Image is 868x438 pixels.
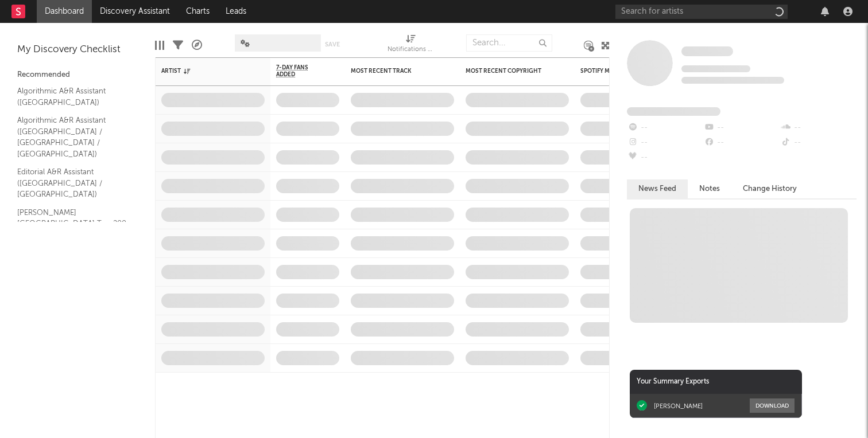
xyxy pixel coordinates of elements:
[703,135,780,150] div: --
[276,64,322,78] span: 7-Day Fans Added
[615,5,788,19] input: Search for artists
[580,68,666,75] div: Spotify Monthly Listeners
[387,29,433,62] div: Notifications (Artist)
[17,114,126,160] a: Algorithmic A&R Assistant ([GEOGRAPHIC_DATA] / [GEOGRAPHIC_DATA] / [GEOGRAPHIC_DATA])
[17,43,138,57] div: My Discovery Checklist
[681,46,733,57] a: Some Artist
[627,135,703,150] div: --
[780,135,857,150] div: --
[17,85,126,108] a: Algorithmic A&R Assistant ([GEOGRAPHIC_DATA])
[351,68,437,75] div: Most Recent Track
[325,41,340,48] button: Save
[387,43,433,57] div: Notifications (Artist)
[681,77,784,84] span: 0 fans last week
[750,398,795,413] button: Download
[627,120,703,135] div: --
[161,68,247,75] div: Artist
[466,68,552,75] div: Most Recent Copyright
[192,29,202,62] div: A&R Pipeline
[780,120,857,135] div: --
[731,179,808,198] button: Change History
[681,46,733,56] span: Some Artist
[630,370,802,394] div: Your Summary Exports
[17,68,138,82] div: Recommended
[155,29,164,62] div: Edit Columns
[627,179,688,198] button: News Feed
[703,120,780,135] div: --
[654,402,703,410] div: [PERSON_NAME]
[681,65,750,72] span: Tracking Since: [DATE]
[466,34,552,52] input: Search...
[17,206,126,230] a: [PERSON_NAME] [GEOGRAPHIC_DATA] Top 200
[627,150,703,165] div: --
[173,29,183,62] div: Filters
[688,179,731,198] button: Notes
[627,107,720,116] span: Fans Added by Platform
[17,166,126,201] a: Editorial A&R Assistant ([GEOGRAPHIC_DATA] / [GEOGRAPHIC_DATA])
